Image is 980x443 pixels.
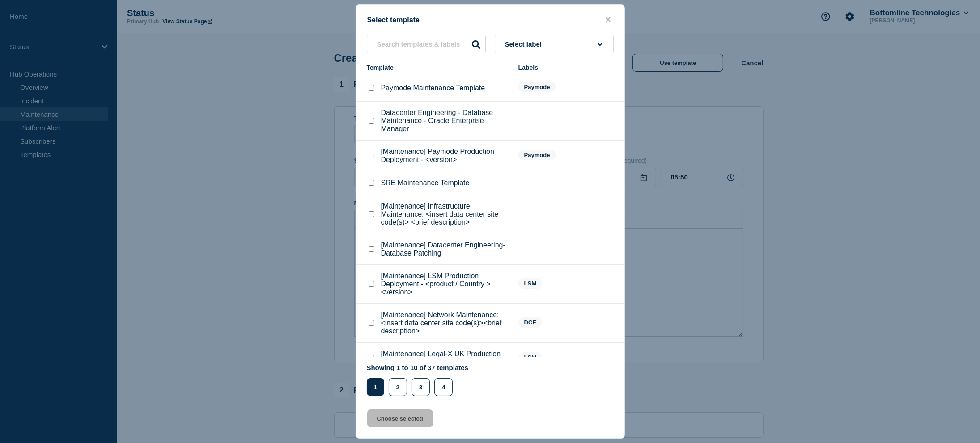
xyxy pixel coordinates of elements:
[381,84,485,92] p: Paymode Maintenance Template
[505,40,546,48] span: Select label
[518,278,542,289] span: LSM
[367,409,433,427] button: Choose selected
[381,202,509,226] p: [Maintenance] Infrastructure Maintenance: <insert data center site code(s)> <brief description>
[518,317,542,328] span: DCE
[367,364,469,371] p: Showing 1 to 10 of 37 templates
[369,246,374,252] input: [Maintenance] Datacenter Engineering- Database Patching checkbox
[381,179,470,187] p: SRE Maintenance Template
[518,150,556,160] span: Paymode
[412,378,430,396] button: 3
[518,64,614,71] div: Labels
[367,35,486,53] input: Search templates & labels
[356,16,624,24] div: Select template
[518,352,542,362] span: LSM
[369,355,374,361] input: [Maintenance] Legal-X UK Production Monthly server reboots (PROD/DR) checkbox
[381,109,509,133] p: Datacenter Engineering - Database Maintenance - Oracle Enterprise Manager
[381,350,509,366] p: [Maintenance] Legal-X UK Production Monthly server reboots (PROD/DR)
[369,118,374,124] input: Datacenter Engineering - Database Maintenance - Oracle Enterprise Manager checkbox
[518,82,556,92] span: Paymode
[367,64,509,71] div: Template
[369,153,374,158] input: [Maintenance] Paymode Production Deployment - <version> checkbox
[369,211,374,217] input: [Maintenance] Infrastructure Maintenance: <insert data center site code(s)> <brief description> c...
[367,378,384,396] button: 1
[381,148,509,164] p: [Maintenance] Paymode Production Deployment - <version>
[381,241,509,257] p: [Maintenance] Datacenter Engineering- Database Patching
[381,311,509,335] p: [Maintenance] Network Maintenance: <insert data center site code(s)><brief description>
[369,320,374,326] input: [Maintenance] Network Maintenance: <insert data center site code(s)><brief description> checkbox
[495,35,614,53] button: Select label
[369,281,374,287] input: [Maintenance] LSM Production Deployment - <product / Country > <version> checkbox
[603,16,613,24] button: close button
[369,180,374,186] input: SRE Maintenance Template checkbox
[369,85,374,91] input: Paymode Maintenance Template checkbox
[389,378,407,396] button: 2
[434,378,453,396] button: 4
[381,272,509,296] p: [Maintenance] LSM Production Deployment - <product / Country > <version>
